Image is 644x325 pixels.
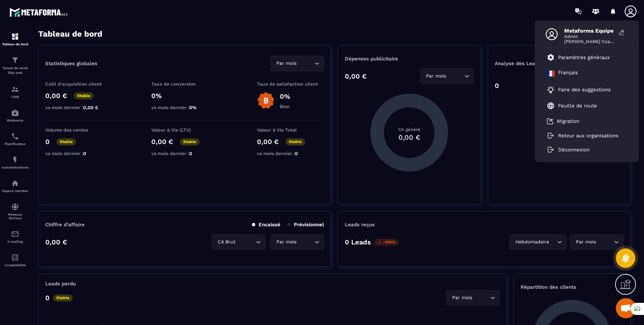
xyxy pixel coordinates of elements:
[189,105,197,110] span: 0%
[298,60,313,67] input: Search for option
[11,230,19,238] img: email
[448,73,463,80] input: Search for option
[275,238,298,246] span: Par mois
[2,198,29,225] a: social-networksocial-networkRéseaux Sociaux
[509,234,567,250] div: Search for option
[45,60,97,66] p: Statistiques globales
[11,109,19,117] img: automations
[2,174,29,198] a: automationsautomationsEspace membre
[11,253,19,262] img: accountant
[547,102,597,110] a: Feuille de route
[257,92,275,109] img: b-badge-o.b3b20ee6.svg
[257,151,324,156] p: vs mois dernier :
[2,263,29,267] p: Comptabilité
[547,118,579,125] a: Migration
[2,142,29,146] p: Planificateur
[2,80,29,104] a: formationformationCRM
[151,151,218,156] p: vs mois dernier :
[2,127,29,151] a: schedulerschedulerPlanificateur
[557,118,579,124] p: Migration
[45,81,112,87] p: Coût d'acquisition client
[38,29,102,39] h3: Tableau de bord
[558,147,590,153] p: Déconnexion
[45,151,112,156] p: vs mois dernier :
[9,6,70,18] img: logo
[151,127,218,133] p: Valeur à Vie (LTV)
[151,92,218,100] p: 0%
[11,203,19,211] img: social-network
[558,87,611,93] p: Faire des suggestions
[446,290,500,306] div: Search for option
[270,56,324,71] div: Search for option
[495,82,499,90] p: 0
[564,28,614,34] span: Metaforma Equipe
[2,95,29,99] p: CRM
[558,69,578,78] p: Français
[2,104,29,127] a: automationsautomationsWebinaire
[45,127,112,133] p: Volume des ventes
[151,81,218,87] p: Taux de conversion
[474,294,489,301] input: Search for option
[2,66,29,75] p: Tunnel de vente Site web
[345,72,367,80] p: 0,00 €
[11,179,19,187] img: automations
[514,238,550,246] span: Hebdomadaire
[53,294,73,301] p: Stable
[151,105,218,110] p: vs mois dernier :
[11,85,19,93] img: formation
[547,133,619,139] a: Retour aux organisations
[298,238,313,246] input: Search for option
[450,294,474,301] span: Par mois
[374,239,399,246] p: -100%
[11,132,19,140] img: scheduler
[547,86,619,94] a: Faire des suggestions
[2,51,29,80] a: formationformationTunnel de vente Site web
[570,234,624,250] div: Search for option
[2,166,29,169] p: Automatisations
[275,60,298,67] span: Par mois
[425,73,448,80] span: Par mois
[237,238,254,246] input: Search for option
[83,105,98,110] span: 0,00 €
[345,238,371,246] p: 0 Leads
[280,92,290,100] p: 0%
[2,240,29,243] p: E-mailing
[2,42,29,46] p: Tableau de bord
[270,234,324,250] div: Search for option
[45,281,76,287] p: Leads perdu
[83,151,86,156] span: 0
[216,238,237,246] span: CA Brut
[252,222,280,228] p: Encaissé
[151,138,173,146] p: 0,00 €
[547,53,610,61] a: Paramètres généraux
[558,54,610,60] p: Paramètres généraux
[2,119,29,122] p: Webinaire
[564,34,614,39] span: Admin
[212,234,265,250] div: Search for option
[45,294,50,302] p: 0
[287,222,324,228] p: Prévisionnel
[56,138,76,145] p: Stable
[45,222,85,228] p: Chiffre d’affaire
[558,133,619,139] p: Retour aux organisations
[345,222,375,228] p: Leads reçus
[45,238,67,246] p: 0,00 €
[45,92,67,100] p: 0,00 €
[345,56,474,62] p: Dépenses publicitaire
[564,39,614,44] span: [PERSON_NAME] Coaching & Development
[521,284,624,290] p: Répartition des clients
[2,248,29,272] a: accountantaccountantComptabilité
[11,56,19,64] img: formation
[74,92,94,99] p: Stable
[280,104,290,109] p: Bien
[285,138,305,145] p: Stable
[616,298,636,318] div: Mở cuộc trò chuyện
[495,60,559,66] p: Analyse des Leads
[2,225,29,248] a: emailemailE-mailing
[550,238,555,246] input: Search for option
[2,189,29,193] p: Espace membre
[597,238,612,246] input: Search for option
[11,33,19,41] img: formation
[420,68,474,84] div: Search for option
[189,151,192,156] span: 0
